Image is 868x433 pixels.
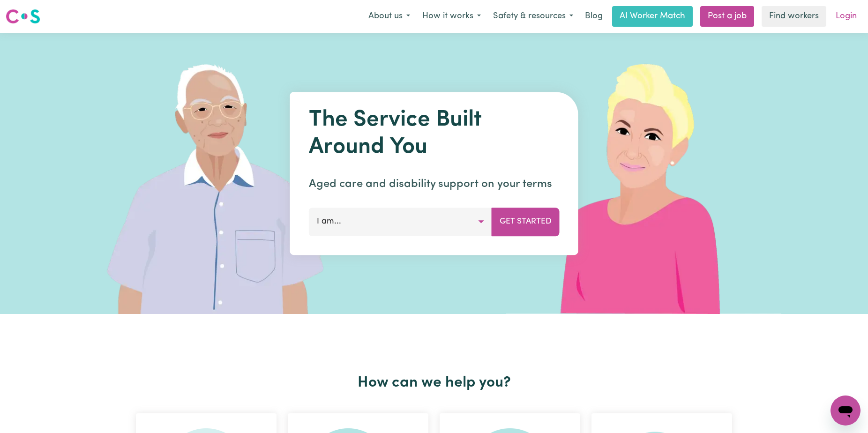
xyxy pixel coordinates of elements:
iframe: Button to launch messaging window [831,396,861,426]
button: Safety & resources [487,7,579,26]
a: Post a job [700,6,754,27]
h2: How can we help you? [130,374,738,392]
button: Get Started [492,208,560,236]
a: Blog [579,6,608,27]
p: Aged care and disability support on your terms [309,176,560,193]
button: About us [362,7,416,26]
button: I am... [309,208,492,236]
h1: The Service Built Around You [309,107,560,161]
a: Find workers [762,6,826,27]
a: Login [830,6,862,27]
button: How it works [416,7,487,26]
a: AI Worker Match [612,6,693,27]
img: Careseekers logo [6,8,40,25]
a: Careseekers logo [6,6,40,27]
